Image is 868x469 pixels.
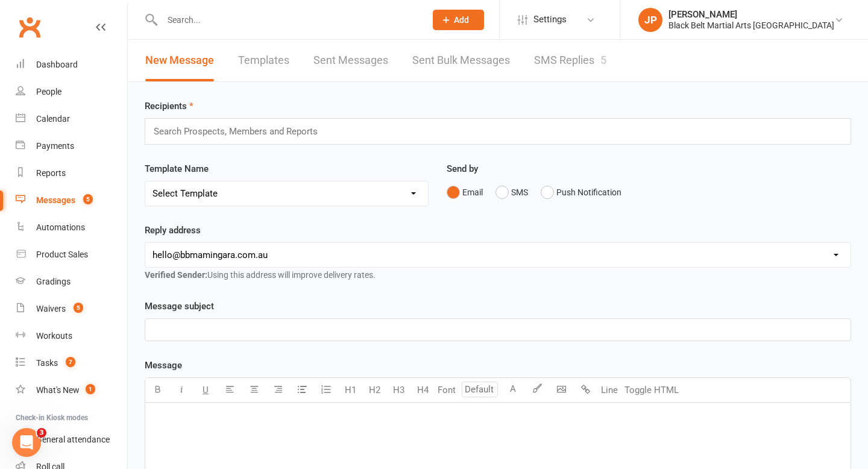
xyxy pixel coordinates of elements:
div: [PERSON_NAME] [668,9,834,20]
div: Reports [36,168,66,178]
button: Add [433,10,484,30]
button: Font [435,378,459,402]
span: Add [454,15,469,25]
div: Calendar [36,114,70,124]
label: Reply address [145,223,201,238]
a: Payments [16,133,127,160]
button: Email [447,181,483,204]
a: Waivers 5 [16,295,127,323]
a: Gradings [16,268,127,295]
a: Reports [16,160,127,187]
strong: Verified Sender: [145,270,207,280]
div: Black Belt Martial Arts [GEOGRAPHIC_DATA] [668,20,834,31]
a: Messages 5 [16,187,127,214]
div: Messages [36,195,75,205]
button: Line [597,378,621,402]
a: What's New1 [16,377,127,404]
span: 7 [66,357,75,367]
div: What's New [36,385,80,395]
a: General attendance kiosk mode [16,426,127,453]
label: Message [145,358,182,373]
span: U [203,385,209,395]
a: Clubworx [14,12,45,42]
a: People [16,78,127,105]
a: Calendar [16,105,127,133]
span: 3 [37,428,46,438]
button: H1 [338,378,362,402]
span: 1 [86,384,95,394]
label: Template Name [145,162,209,176]
button: A [501,378,525,402]
div: Payments [36,141,74,151]
button: SMS [495,181,528,204]
button: Toggle HTML [621,378,682,402]
button: U [193,378,218,402]
a: Automations [16,214,127,241]
span: 5 [74,303,83,313]
input: Default [462,382,498,397]
a: New Message [145,40,214,81]
a: Sent Messages [313,40,388,81]
div: General attendance [36,435,110,444]
div: Gradings [36,277,71,286]
button: H2 [362,378,386,402]
div: Dashboard [36,60,78,69]
a: Sent Bulk Messages [412,40,510,81]
span: 5 [83,194,93,204]
span: Using this address will improve delivery rates. [145,270,376,280]
div: People [36,87,61,96]
div: Waivers [36,304,66,313]
a: Templates [238,40,289,81]
a: Workouts [16,323,127,350]
div: JP [638,8,662,32]
a: Product Sales [16,241,127,268]
div: 5 [600,54,606,66]
button: H4 [410,378,435,402]
a: Tasks 7 [16,350,127,377]
div: Tasks [36,358,58,368]
iframe: Intercom live chat [12,428,41,457]
a: SMS Replies5 [534,40,606,81]
span: Settings [533,6,567,33]
button: Push Notification [541,181,621,204]
input: Search... [159,11,417,28]
input: Search Prospects, Members and Reports [153,124,329,139]
a: Dashboard [16,51,127,78]
label: Message subject [145,299,214,313]
button: H3 [386,378,410,402]
div: Product Sales [36,250,88,259]
div: Workouts [36,331,72,341]
label: Recipients [145,99,193,113]
label: Send by [447,162,478,176]
div: Automations [36,222,85,232]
